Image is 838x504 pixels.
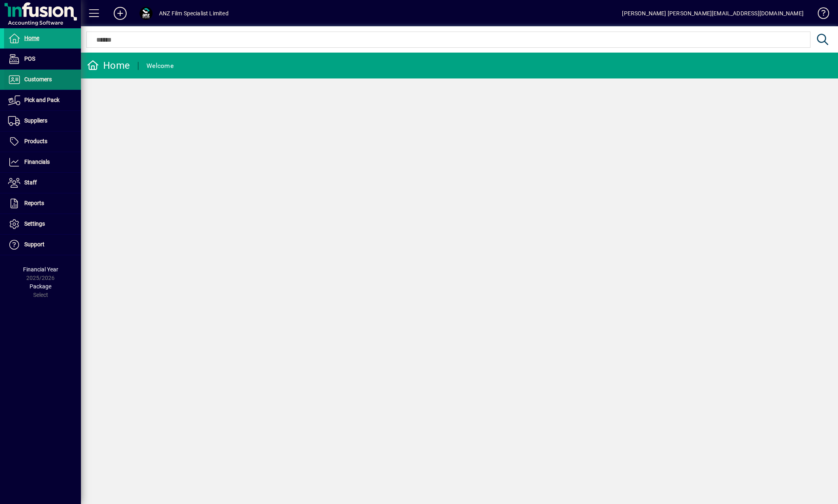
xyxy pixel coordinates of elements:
[107,6,133,21] button: Add
[24,200,44,206] span: Reports
[24,117,47,124] span: Suppliers
[30,283,51,290] span: Package
[24,55,35,62] span: POS
[87,59,130,72] div: Home
[4,131,81,152] a: Products
[24,241,45,248] span: Support
[4,214,81,234] a: Settings
[24,179,37,186] span: Staff
[24,159,50,165] span: Financials
[133,6,159,21] button: Profile
[4,173,81,193] a: Staff
[4,90,81,110] a: Pick and Pack
[4,49,81,69] a: POS
[24,76,52,83] span: Customers
[146,59,174,72] div: Welcome
[4,152,81,172] a: Financials
[4,70,81,90] a: Customers
[24,35,39,41] span: Home
[23,266,58,273] span: Financial Year
[4,111,81,131] a: Suppliers
[24,138,47,144] span: Products
[4,235,81,255] a: Support
[812,2,828,28] a: Knowledge Base
[4,193,81,214] a: Reports
[622,7,804,20] div: [PERSON_NAME] [PERSON_NAME][EMAIL_ADDRESS][DOMAIN_NAME]
[24,97,59,103] span: Pick and Pack
[159,7,229,20] div: ANZ Film Specialist Limited
[24,220,45,227] span: Settings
